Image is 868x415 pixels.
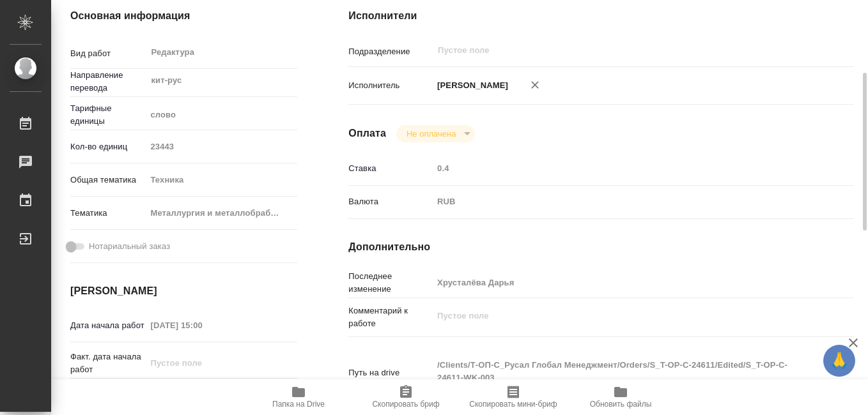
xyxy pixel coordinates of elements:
p: Кол-во единиц [70,140,146,153]
p: Факт. дата начала работ [70,351,146,376]
div: Не оплачена [396,125,475,142]
span: Скопировать бриф [372,400,439,409]
input: Пустое поле [433,159,812,177]
p: Тематика [70,207,146,220]
p: Исполнитель [348,79,433,92]
input: Пустое поле [146,137,297,156]
p: Ставка [348,162,433,175]
h4: Основная информация [70,8,297,24]
p: Подразделение [348,45,433,58]
textarea: /Clients/Т-ОП-С_Русал Глобал Менеджмент/Orders/S_T-OP-C-24611/Edited/S_T-OP-C-24611-WK-003 [433,354,812,389]
p: Вид работ [70,47,146,60]
p: Последнее изменение [348,270,433,296]
button: 🙏 [823,345,855,377]
h4: Дополнительно [348,239,854,255]
button: Обновить файлы [567,379,674,415]
button: Скопировать мини-бриф [460,379,567,415]
span: Скопировать мини-бриф [469,400,557,409]
h4: Оплата [348,126,386,141]
h4: Исполнители [348,8,854,24]
div: Металлургия и металлобработка [146,202,297,224]
button: Удалить исполнителя [521,71,549,99]
p: Дата начала работ [70,319,146,332]
input: Пустое поле [437,43,782,58]
h4: [PERSON_NAME] [70,283,297,299]
button: Скопировать бриф [352,379,460,415]
span: Папка на Drive [272,400,325,409]
p: Общая тематика [70,174,146,186]
input: Пустое поле [146,316,258,335]
input: Пустое поле [146,354,258,372]
button: Папка на Drive [245,379,352,415]
input: Пустое поле [433,273,812,292]
p: Комментарий к работе [348,305,433,330]
p: Направление перевода [70,69,146,94]
div: слово [146,104,297,126]
p: Путь на drive [348,366,433,379]
p: Валюта [348,195,433,208]
p: [PERSON_NAME] [433,79,508,92]
div: Техника [146,169,297,191]
span: 🙏 [828,347,850,374]
div: RUB [433,191,812,213]
span: Нотариальный заказ [89,240,170,253]
span: Обновить файлы [590,400,652,409]
p: Тарифные единицы [70,102,146,128]
button: Не оплачена [403,128,460,139]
